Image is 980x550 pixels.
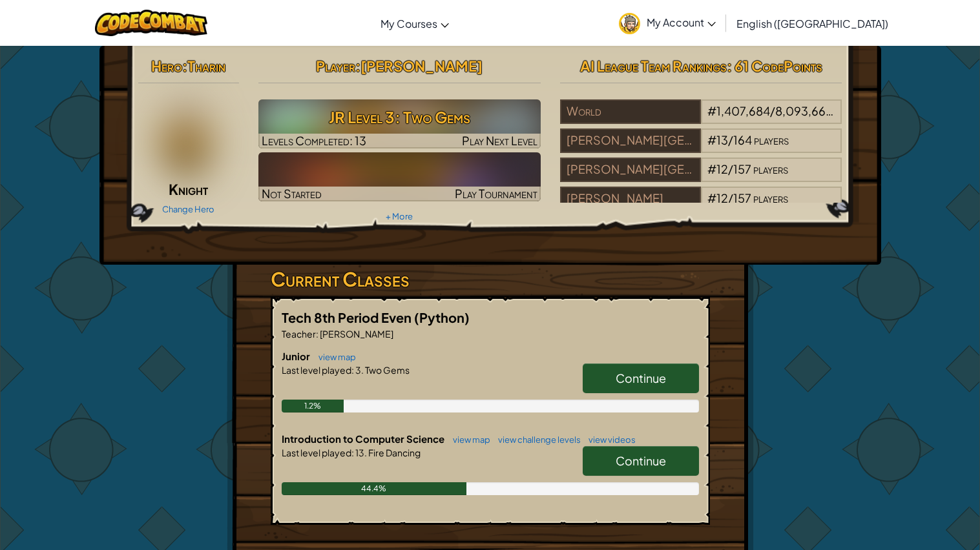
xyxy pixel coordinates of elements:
[560,112,842,127] a: World#1,407,684/8,093,668players
[707,161,716,176] span: #
[716,103,770,118] span: 1,407,684
[169,180,208,198] span: Knight
[775,103,833,118] span: 8,093,668
[282,328,316,340] span: Teacher
[770,103,775,118] span: /
[262,133,366,148] span: Levels Completed: 13
[282,447,351,458] span: Last level played
[414,309,470,325] span: (Python)
[262,186,322,201] span: Not Started
[560,158,701,182] div: [PERSON_NAME][GEOGRAPHIC_DATA]
[374,6,455,41] a: My Courses
[162,204,214,214] a: Change Hero
[158,99,214,177] img: knight-pose.png
[560,141,842,156] a: [PERSON_NAME][GEOGRAPHIC_DATA]#13/164players
[716,190,728,205] span: 12
[386,211,413,221] a: + More
[753,190,788,205] span: players
[258,152,541,201] img: Golden Goal
[360,57,483,75] span: [PERSON_NAME]
[316,328,318,340] span: :
[258,152,541,201] a: Not StartedPlay Tournament
[728,190,733,205] span: /
[560,128,701,153] div: [PERSON_NAME][GEOGRAPHIC_DATA]
[187,57,225,75] span: Tharin
[367,447,421,458] span: Fire Dancing
[612,3,722,43] a: My Account
[351,447,354,458] span: :
[560,170,842,185] a: [PERSON_NAME][GEOGRAPHIC_DATA]#12/157players
[282,433,446,445] span: Introduction to Computer Science
[354,364,364,376] span: 3.
[753,161,788,176] span: players
[733,161,751,176] span: 157
[730,6,895,41] a: English ([GEOGRAPHIC_DATA])
[95,10,208,36] img: CodeCombat logo
[727,57,822,75] span: : 61 CodePoints
[446,434,490,445] a: view map
[560,199,842,214] a: [PERSON_NAME]#12/157players
[316,57,355,75] span: Player
[728,161,733,176] span: /
[354,447,367,458] span: 13.
[462,133,537,148] span: Play Next Level
[619,13,640,34] img: avatar
[616,453,666,468] span: Continue
[282,350,312,362] span: Junior
[733,190,751,205] span: 157
[733,132,752,147] span: 164
[355,57,360,75] span: :
[616,371,666,385] span: Continue
[492,434,581,445] a: view challenge levels
[312,352,356,362] a: view map
[707,132,716,147] span: #
[271,265,710,294] h3: Current Classes
[351,364,354,376] span: :
[258,99,541,148] a: Play Next Level
[707,103,716,118] span: #
[835,103,870,118] span: players
[728,132,733,147] span: /
[282,482,467,495] div: 44.4%
[560,187,701,211] div: [PERSON_NAME]
[381,17,437,30] span: My Courses
[716,132,728,147] span: 13
[282,400,344,412] div: 1.2%
[754,132,789,147] span: players
[580,57,727,75] span: AI League Team Rankings
[282,364,351,376] span: Last level played
[258,103,541,132] h3: JR Level 3: Two Gems
[282,309,414,325] span: Tech 8th Period Even
[582,434,636,445] a: view videos
[318,328,393,340] span: [PERSON_NAME]
[151,57,182,75] span: Hero
[707,190,716,205] span: #
[736,17,888,30] span: English ([GEOGRAPHIC_DATA])
[182,57,187,75] span: :
[716,161,728,176] span: 12
[560,99,701,124] div: World
[364,364,410,376] span: Two Gems
[647,15,716,29] span: My Account
[455,186,537,201] span: Play Tournament
[258,99,541,148] img: JR Level 3: Two Gems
